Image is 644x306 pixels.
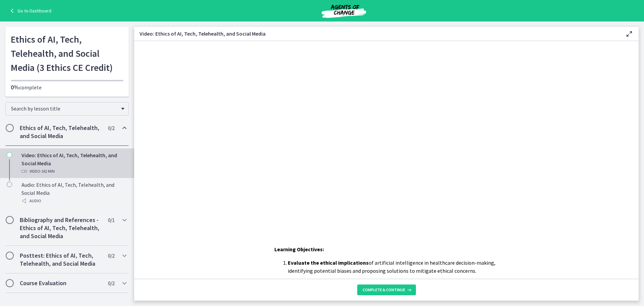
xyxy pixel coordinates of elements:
div: Video: Ethics of AI, Tech, Telehealth, and Social Media [21,151,126,175]
span: 0% [11,83,19,91]
div: Audio: Ethics of AI, Tech, Telehealth, and Social Media [21,181,126,205]
h1: Ethics of AI, Tech, Telehealth, and Social Media (3 Ethics CE Credit) [11,32,123,75]
span: Learning Objectives: [274,246,324,253]
span: · 162 min [40,167,55,175]
iframe: Video Lesson [134,41,639,230]
span: Search by lesson title [11,105,118,112]
h3: Video: Ethics of AI, Tech, Telehealth, and Social Media [140,30,614,38]
button: Complete & continue [357,285,416,295]
img: Agents of Change Social Work Test Prep [304,3,384,19]
div: Video [21,167,126,175]
p: complete [11,83,123,91]
div: Audio [21,197,126,205]
span: 0 / 2 [108,252,114,260]
p: of artificial intelligence in healthcare decision-making, identifying potential biases and propos... [288,259,498,275]
span: 0 / 2 [108,124,114,132]
strong: Evaluate the ethical implications [288,259,369,266]
span: 0 / 1 [108,216,114,224]
span: 0 / 2 [108,279,114,287]
div: Search by lesson title [5,102,129,116]
h2: Course Evaluation [20,279,102,287]
h2: Posttest: Ethics of AI, Tech, Telehealth, and Social Media [20,252,102,268]
a: Go to Dashboard [8,7,51,15]
span: Complete & continue [363,287,405,293]
h2: Bibliography and References - Ethics of AI, Tech, Telehealth, and Social Media [20,216,102,240]
h2: Ethics of AI, Tech, Telehealth, and Social Media [20,124,102,140]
